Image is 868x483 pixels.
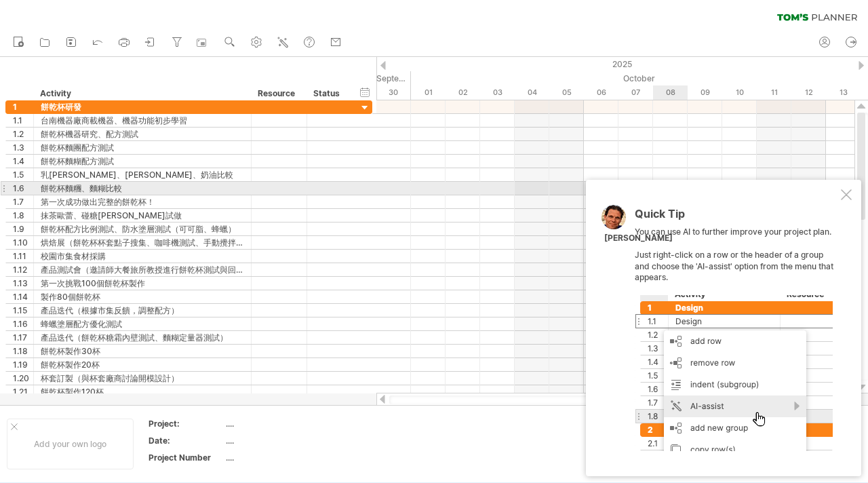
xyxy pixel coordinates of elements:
[41,331,244,344] div: 產品迭代（餅乾杯糖霜內壁測試、麵糊定量器測試）
[41,345,244,358] div: 餅乾杯製作30杯
[41,168,244,181] div: 乳[PERSON_NAME]、[PERSON_NAME]、奶油比較
[226,435,340,446] div: ....
[41,155,244,168] div: 餅乾杯麵糊配方測試
[635,208,838,451] div: You can use AI to further improve your project plan. Just right-click on a row or the header of a...
[149,435,223,446] div: Date:
[13,195,33,208] div: 1.7
[757,85,791,100] div: Saturday, 11 October 2025
[13,385,33,398] div: 1.21
[40,87,243,100] div: Activity
[13,290,33,303] div: 1.14
[13,223,33,235] div: 1.9
[313,87,343,100] div: Status
[13,141,33,154] div: 1.3
[13,236,33,249] div: 1.10
[411,85,446,100] div: Wednesday, 1 October 2025
[13,250,33,263] div: 1.11
[41,385,244,398] div: 餅乾杯製作120杯
[41,195,244,208] div: 第一次成功做出完整的餅乾杯！
[604,233,673,244] div: [PERSON_NAME]
[515,85,549,100] div: Saturday, 4 October 2025
[41,290,244,303] div: 製作80個餅乾杯
[376,85,411,100] div: Tuesday, 30 September 2025
[41,114,244,127] div: 台南機器廠商載機器、機器功能初步學習
[13,277,33,290] div: 1.13
[13,155,33,168] div: 1.4
[446,85,480,100] div: Thursday, 2 October 2025
[480,85,515,100] div: Friday, 3 October 2025
[13,317,33,330] div: 1.16
[41,236,244,249] div: 烘焙展（餅乾杯杯套點子搜集、咖啡機測試、手動攪拌器/均質機測試）
[41,100,244,113] div: 餅乾杯研發
[722,85,757,100] div: Friday, 10 October 2025
[41,182,244,195] div: 餅乾杯麵糰、麵糊比較
[13,263,33,276] div: 1.12
[13,304,33,317] div: 1.15
[41,277,244,290] div: 第一次挑戰100個餅乾杯製作
[13,182,33,195] div: 1.6
[41,128,244,140] div: 餅乾杯機器研究、配方測試
[41,304,244,317] div: 產品迭代（根據市集反饋，調整配方）
[149,452,223,463] div: Project Number
[13,100,33,113] div: 1
[41,209,244,222] div: 抹茶歐蕾、碰糖[PERSON_NAME]試做
[41,250,244,263] div: 校園市集食材採購
[584,85,618,100] div: Monday, 6 October 2025
[41,263,244,276] div: 產品測試會（邀請師大餐旅所教授進行餅乾杯測試與回饋）
[41,372,244,385] div: 杯套訂製（與杯套廠商討論開模設計）
[41,317,244,330] div: 蜂蠟塗層配方優化測試
[13,114,33,127] div: 1.1
[13,168,33,181] div: 1.5
[13,331,33,344] div: 1.17
[13,345,33,358] div: 1.18
[653,85,688,100] div: Wednesday, 8 October 2025
[226,452,340,463] div: ....
[549,85,584,100] div: Sunday, 5 October 2025
[13,372,33,385] div: 1.20
[13,209,33,222] div: 1.8
[13,358,33,371] div: 1.19
[41,223,244,235] div: 餅乾杯配方比例測試、防水塗層測試（可可脂、蜂蠟）
[258,87,299,100] div: Resource
[618,85,653,100] div: Tuesday, 7 October 2025
[41,358,244,371] div: 餅乾杯製作20杯
[688,85,722,100] div: Thursday, 9 October 2025
[226,418,340,429] div: ....
[13,128,33,140] div: 1.2
[41,141,244,154] div: 餅乾杯麵團配方測試
[635,208,838,227] div: Quick Tip
[791,85,826,100] div: Sunday, 12 October 2025
[149,418,223,429] div: Project:
[7,419,134,469] div: Add your own logo
[826,85,861,100] div: Monday, 13 October 2025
